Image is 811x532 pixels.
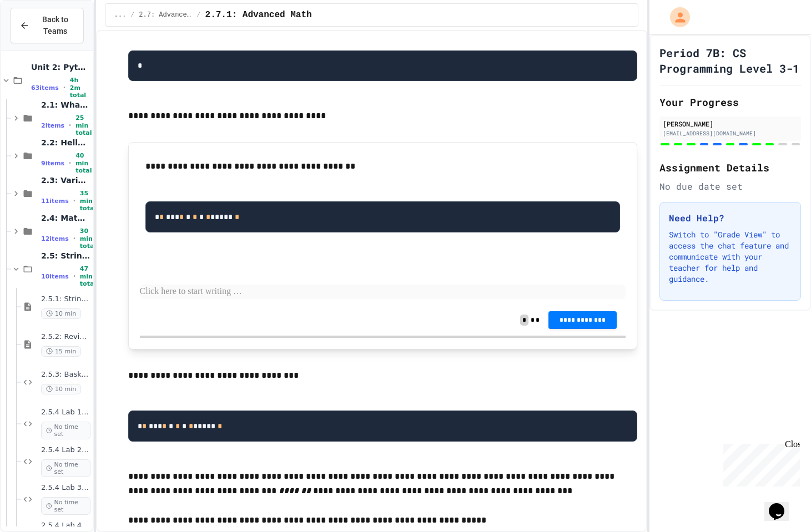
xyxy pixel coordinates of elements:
span: 25 min total [75,114,92,136]
div: [PERSON_NAME] [663,119,798,129]
span: 10 min [41,308,81,319]
div: My Account [658,4,693,30]
span: 12 items [41,235,69,242]
span: 9 items [41,160,64,167]
span: 10 min [41,384,81,394]
span: 2.4: Mathematical Operators [41,213,90,223]
h2: Your Progress [659,94,801,110]
span: / [130,11,134,19]
iframe: chat widget [719,439,800,487]
iframe: chat widget [764,488,800,521]
span: No time set [41,459,90,477]
div: No due date set [659,180,801,193]
span: • [69,159,71,168]
span: 63 items [31,84,59,92]
span: 40 min total [75,152,92,174]
span: • [63,83,66,92]
span: 2.5.4 Lab 2: Password Creator [41,445,90,455]
span: 2.2: Hello, World! [41,138,90,148]
span: 2.5.4 Lab 1: String Combiner Fix [41,408,90,417]
span: 2.5: String Operators [41,251,90,261]
span: • [73,272,75,281]
span: 2.5.4 Lab 3: Tag Generator Fix [41,483,90,493]
span: 2.5.1: String Operators [41,295,90,304]
span: 2.7: Advanced Math [139,11,192,19]
span: No time set [41,497,90,515]
span: • [73,196,75,205]
span: 47 min total [80,265,96,287]
span: 4h 2m total [70,77,90,99]
span: 10 items [41,273,69,280]
h3: Need Help? [669,211,792,225]
span: No time set [41,422,90,439]
span: 11 items [41,197,69,205]
span: Unit 2: Python Fundamentals [31,62,90,72]
span: • [69,121,71,130]
span: ... [114,11,127,19]
span: 2.1: What is Code? [41,100,90,110]
span: 2.5.4 Lab 4: Sports Chant Builder [41,521,90,530]
span: 15 min [41,346,81,357]
h2: Assignment Details [659,160,801,175]
h1: Period 7B: CS Programming Level 3-1 [659,45,801,76]
button: Back to Teams [10,8,84,43]
span: 2.3: Variables and Data Types [41,175,90,185]
p: Switch to "Grade View" to access the chat feature and communicate with your teacher for help and ... [669,229,792,285]
span: 30 min total [80,227,96,250]
span: 2.5.3: Basketballs and Footballs [41,370,90,379]
span: 2.5.2: Review - String Operators [41,332,90,342]
div: Chat with us now!Close [4,4,77,70]
span: Back to Teams [36,14,74,37]
span: 2 items [41,122,64,129]
span: • [73,234,75,243]
span: 35 min total [80,190,96,212]
span: 2.7.1: Advanced Math [205,8,312,22]
span: / [197,11,200,19]
div: [EMAIL_ADDRESS][DOMAIN_NAME] [663,129,798,138]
